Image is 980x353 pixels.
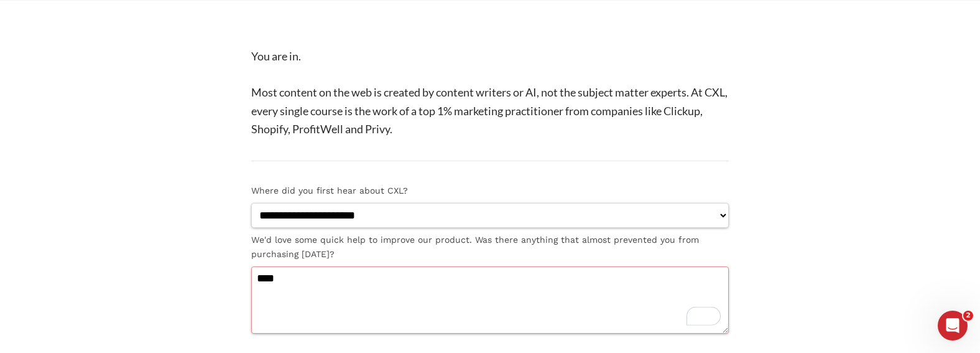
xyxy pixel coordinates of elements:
[963,311,973,321] span: 2
[251,184,729,198] label: Where did you first hear about CXL?
[938,311,968,341] iframe: Intercom live chat
[251,47,729,138] p: You are in. Most content on the web is created by content writers or AI, not the subject matter e...
[251,233,729,261] label: We'd love some quick help to improve our product. Was there anything that almost prevented you fr...
[251,266,729,334] textarea: To enrich screen reader interactions, please activate Accessibility in Grammarly extension settings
